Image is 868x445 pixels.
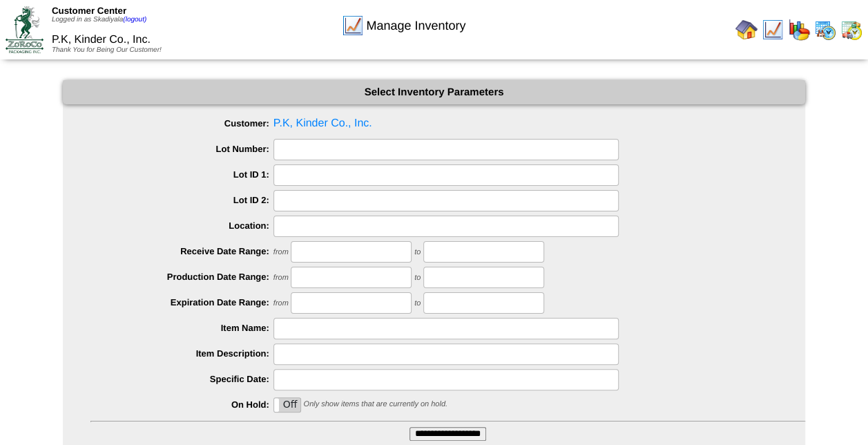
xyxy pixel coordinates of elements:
span: to [414,274,421,282]
span: P.K, Kinder Co., Inc. [90,113,805,134]
span: to [414,248,421,256]
label: Lot Number: [90,144,273,154]
img: line_graph.gif [762,19,784,41]
label: Production Date Range: [90,272,273,282]
label: On Hold: [90,399,273,410]
a: (logout) [123,16,146,23]
img: line_graph.gif [342,15,364,37]
span: from [273,248,289,256]
label: Location: [90,220,273,231]
span: Customer Center [52,6,126,16]
span: Manage Inventory [366,19,465,33]
label: Receive Date Range: [90,246,273,256]
label: Item Name: [90,323,273,333]
img: ZoRoCo_Logo(Green%26Foil)%20jpg.webp [6,6,44,53]
label: Expiration Date Range: [90,297,273,307]
img: calendarprod.gif [814,19,836,41]
label: Lot ID 2: [90,195,273,205]
img: home.gif [735,19,758,41]
span: P.K, Kinder Co., Inc. [52,34,151,46]
label: Specific Date: [90,374,273,384]
label: Customer: [90,118,273,129]
span: Logged in as Skadiyala [52,16,146,23]
span: to [414,299,421,307]
span: from [273,274,289,282]
span: from [273,299,289,307]
img: calendarinout.gif [840,19,862,41]
label: Item Description: [90,348,273,359]
span: Only show items that are currently on hold. [303,400,447,408]
label: Lot ID 1: [90,169,273,180]
label: Off [274,398,300,412]
div: OnOff [273,397,301,413]
img: graph.gif [788,19,810,41]
span: Thank You for Being Our Customer! [52,46,162,54]
div: Select Inventory Parameters [63,80,805,104]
